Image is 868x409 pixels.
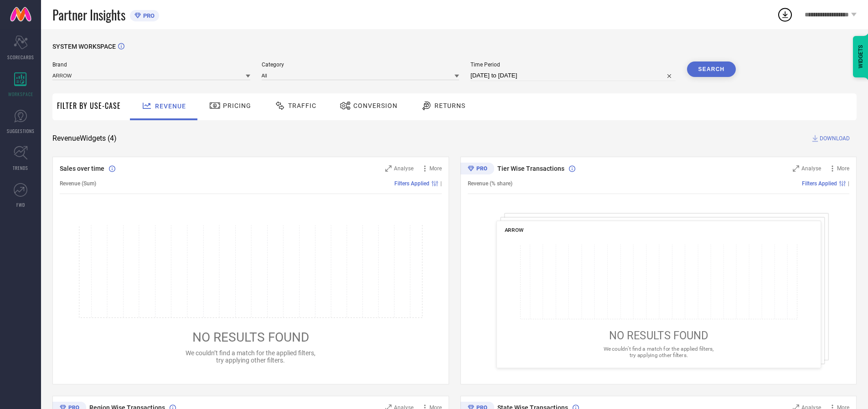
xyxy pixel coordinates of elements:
[7,128,35,134] span: SUGGESTIONS
[837,165,849,172] span: More
[52,43,116,50] span: SYSTEM WORKSPACE
[470,61,676,68] span: Time Period
[460,163,494,176] div: Premium
[262,61,460,68] span: Category
[802,180,837,187] span: Filters Applied
[848,180,849,187] span: |
[186,349,315,364] span: We couldn’t find a match for the applied filters, try applying other filters.
[609,329,708,342] span: NO RESULTS FOUND
[440,180,442,187] span: |
[394,165,413,172] span: Analyse
[13,164,28,171] span: TRENDS
[288,102,316,109] span: Traffic
[8,91,33,97] span: WORKSPACE
[603,346,713,358] span: We couldn’t find a match for the applied filters, try applying other filters.
[60,180,96,187] span: Revenue (Sum)
[141,12,155,19] span: PRO
[801,165,821,172] span: Analyse
[497,165,564,172] span: Tier Wise Transactions
[192,330,309,345] span: NO RESULTS FOUND
[353,102,398,109] span: Conversion
[429,165,442,172] span: More
[394,180,429,187] span: Filters Applied
[470,70,676,81] input: Select time period
[223,102,251,109] span: Pricing
[52,5,125,24] span: Partner Insights
[16,201,25,208] span: FWD
[468,180,512,187] span: Revenue (% share)
[52,61,250,68] span: Brand
[155,102,186,110] span: Revenue
[793,165,799,172] svg: Zoom
[687,61,736,77] button: Search
[385,165,392,172] svg: Zoom
[777,6,793,23] div: Open download list
[7,54,34,61] span: SCORECARDS
[504,227,523,233] span: ARROW
[60,165,104,172] span: Sales over time
[820,134,850,143] span: DOWNLOAD
[57,100,121,111] span: Filter By Use-Case
[434,102,465,109] span: Returns
[52,134,117,143] span: Revenue Widgets ( 4 )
